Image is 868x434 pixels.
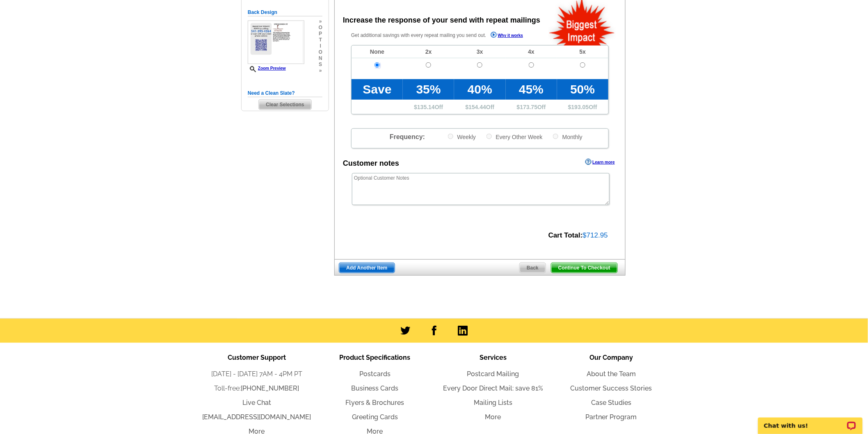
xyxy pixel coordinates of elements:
[553,134,558,139] input: Monthly
[417,104,435,110] span: 135.14
[198,384,316,393] li: Toll-free:
[346,399,404,407] a: Flyers & Brochures
[340,354,411,361] span: Product Specifications
[548,231,583,239] strong: Cart Total:
[557,79,608,100] td: 50%
[242,399,271,407] a: Live Chat
[339,263,395,273] a: Add Another Item
[585,159,615,165] a: Learn more
[454,46,505,58] td: 3x
[571,104,589,110] span: 193.05
[319,31,322,37] span: p
[352,384,399,392] a: Business Cards
[351,31,541,40] p: Get additional savings with every repeat mailing you send out.
[319,37,322,43] span: t
[248,9,322,16] h5: Back Design
[454,79,505,100] td: 40%
[319,55,322,62] span: n
[319,25,322,31] span: o
[319,49,322,55] span: o
[343,15,540,26] div: Increase the response of your send with repeat mailings
[203,413,311,421] a: [EMAIL_ADDRESS][DOMAIN_NAME]
[486,133,543,141] label: Every Other Week
[506,79,557,100] td: 45%
[753,408,868,434] iframe: LiveChat chat widget
[448,134,453,139] input: Weekly
[557,100,608,114] td: $ Off
[352,413,398,421] a: Greeting Cards
[589,354,633,361] span: Our Company
[343,158,399,169] div: Customer notes
[506,46,557,58] td: 4x
[259,100,311,110] span: Clear Selections
[248,66,286,71] a: Zoom Preview
[454,100,505,114] td: $ Off
[485,413,501,421] a: More
[228,354,286,361] span: Customer Support
[241,384,299,392] a: [PHONE_NUMBER]
[248,21,304,64] img: small-thumb.jpg
[474,399,512,407] a: Mailing Lists
[571,384,652,392] a: Customer Success Stories
[520,263,546,273] span: Back
[586,413,637,421] a: Partner Program
[519,263,546,273] a: Back
[359,370,391,378] a: Postcards
[319,68,322,74] span: »
[403,79,454,100] td: 35%
[403,46,454,58] td: 2x
[319,43,322,49] span: i
[506,100,557,114] td: $ Off
[352,46,403,58] td: None
[468,104,486,110] span: 154.44
[352,79,403,100] td: Save
[403,100,454,114] td: $ Off
[467,370,519,378] a: Postcard Mailing
[552,133,582,141] label: Monthly
[447,133,476,141] label: Weekly
[487,134,492,139] input: Every Other Week
[557,46,608,58] td: 5x
[587,370,636,378] a: About the Team
[480,354,507,361] span: Services
[390,133,425,140] span: Frequency:
[319,18,322,25] span: »
[198,369,316,379] li: [DATE] - [DATE] 7AM - 4PM PT
[339,263,394,273] span: Add Another Item
[248,89,322,97] h5: Need a Clean Slate?
[491,32,523,40] a: Why it works
[551,263,617,273] span: Continue To Checkout
[591,399,631,407] a: Case Studies
[319,62,322,68] span: s
[583,231,608,239] span: $712.95
[443,384,543,392] a: Every Door Direct Mail: save 81%
[520,104,538,110] span: 173.75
